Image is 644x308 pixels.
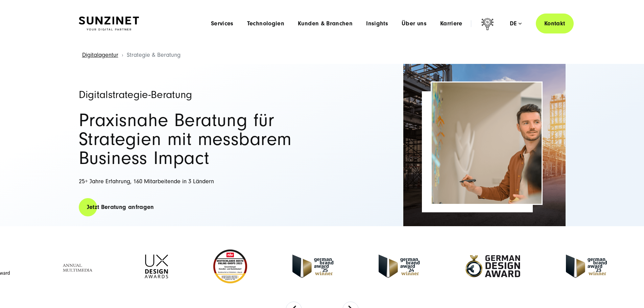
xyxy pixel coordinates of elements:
[213,250,247,283] img: Deutschlands beste Online Shops 2023 - boesner - Kunde - SUNZINET
[247,20,284,27] a: Technologien
[145,255,168,278] img: UX-Design-Awards - fullservice digital agentur SUNZINET
[566,255,607,278] img: German Brand Award 2023 Winner - fullservice digital agentur SUNZINET
[366,20,388,27] a: Insights
[82,51,118,58] a: Digitalagentur
[440,20,462,27] a: Karriere
[402,20,427,27] a: Über uns
[298,20,353,27] a: Kunden & Branchen
[79,197,162,217] a: Jetzt Beratung anfragen
[403,64,566,226] img: Full-Service Digitalagentur SUNZINET - Strategieberatung_2
[432,82,542,204] img: Full-Service Digitalagentur SUNZINET - Strategieberatung
[79,89,315,100] h1: Digitalstrategie-Beratung
[127,51,181,58] span: Strategie & Beratung
[79,111,315,168] h2: Praxisnahe Beratung für Strategien mit messbarem Business Impact
[79,17,139,31] img: SUNZINET Full Service Digital Agentur
[211,20,234,27] a: Services
[79,178,214,185] span: 25+ Jahre Erfahrung, 160 Mitarbeitende in 3 Ländern
[536,14,574,33] a: Kontakt
[510,20,522,27] div: de
[465,255,521,278] img: German-Design-Award - fullservice digital agentur SUNZINET
[58,255,99,278] img: Full Service Digitalagentur - Annual Multimedia Awards
[292,255,333,278] img: German Brand Award winner 2025 - Full Service Digital Agentur SUNZINET
[379,255,420,278] img: German-Brand-Award - fullservice digital agentur SUNZINET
